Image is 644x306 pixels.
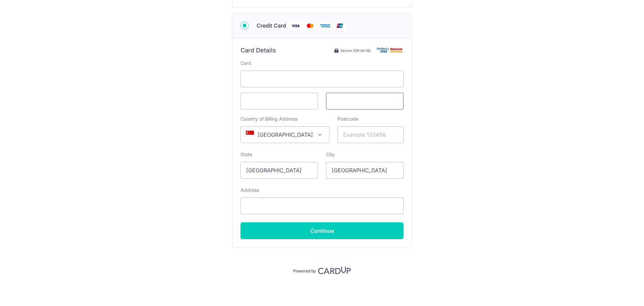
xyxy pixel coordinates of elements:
label: Card [240,60,251,67]
input: Example 123456 [337,126,404,143]
input: Continue [240,222,404,239]
img: American Express [318,21,332,30]
label: Postcode [337,116,358,122]
label: City [326,151,335,158]
label: Address [240,187,259,193]
img: Card secure [377,47,404,53]
div: Credit Card Visa Mastercard American Express Union Pay [240,21,404,30]
img: Mastercard [304,21,317,30]
img: Union Pay [333,21,346,30]
span: Singapore [240,126,329,143]
iframe: Secure card expiration date input frame [246,97,312,105]
span: Secure 256-bit SSL [340,48,371,53]
label: Country of Billing Address [240,116,298,122]
span: Credit Card [257,21,286,30]
p: Powered by [293,267,316,274]
img: CardUp [318,266,351,274]
iframe: Secure card security code input frame [332,97,398,105]
h6: Card Details [240,46,276,54]
iframe: Secure card number input frame [246,75,398,83]
img: Visa [289,21,302,30]
span: Singapore [241,127,329,143]
label: State [240,151,252,158]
